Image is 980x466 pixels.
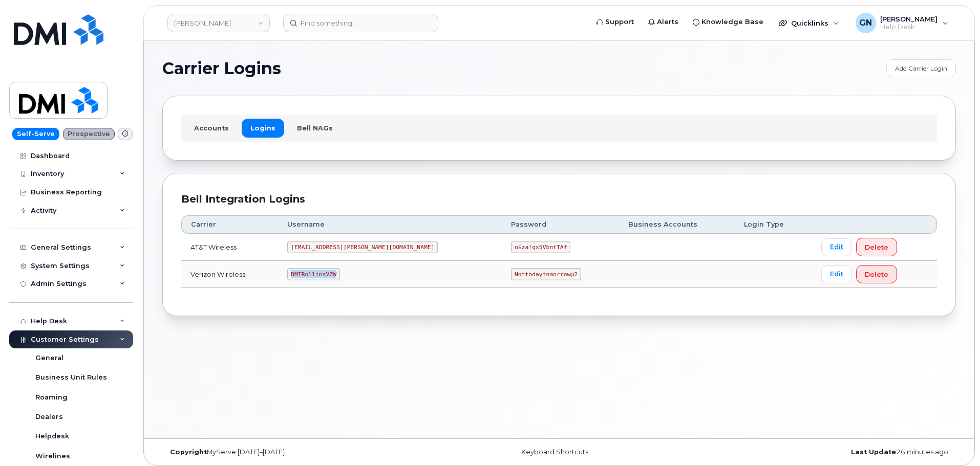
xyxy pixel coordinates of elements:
[181,261,278,288] td: Verizon Wireless
[170,448,207,456] strong: Copyright
[511,241,570,253] code: u$za!gx5VbntTAf
[619,215,735,234] th: Business Accounts
[287,268,339,280] code: DMIRollinsVZW
[851,448,896,456] strong: Last Update
[691,448,956,456] div: 26 minutes ago
[856,265,897,283] button: Delete
[865,270,888,279] span: Delete
[181,192,937,207] div: Bell Integration Logins
[181,234,278,261] td: AT&T Wireless
[242,119,284,137] a: Logins
[288,119,342,137] a: Bell NAGs
[511,268,581,280] code: Nottodaytomorrow@2
[162,448,427,456] div: MyServe [DATE]–[DATE]
[162,61,281,76] span: Carrier Logins
[856,238,897,256] button: Delete
[278,215,502,234] th: Username
[181,215,278,234] th: Carrier
[821,238,852,256] a: Edit
[865,242,888,252] span: Delete
[735,215,812,234] th: Login Type
[287,241,438,253] code: [EMAIL_ADDRESS][PERSON_NAME][DOMAIN_NAME]
[886,59,956,77] a: Add Carrier Login
[185,119,238,137] a: Accounts
[502,215,619,234] th: Password
[521,448,588,456] a: Keyboard Shortcuts
[821,265,852,283] a: Edit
